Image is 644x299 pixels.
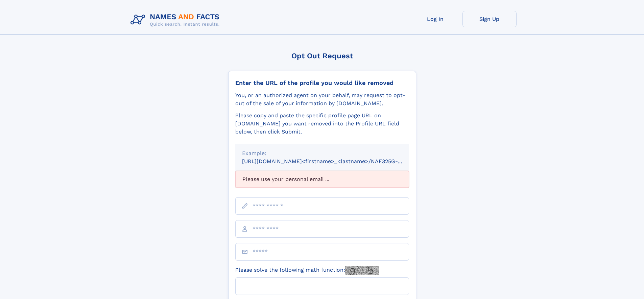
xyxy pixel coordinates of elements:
div: Example: [242,149,402,157]
a: Sign Up [462,11,517,27]
img: Logo Names and Facts [128,11,225,29]
div: You, or an authorized agent on your behalf, may request to opt-out of the sale of your informatio... [235,91,409,108]
div: Please copy and paste the specific profile page URL on [DOMAIN_NAME] you want removed into the Pr... [235,112,409,136]
label: Please solve the following math function: [235,266,379,275]
div: Enter the URL of the profile you would like removed [235,79,409,87]
a: Log In [408,11,462,27]
div: Please use your personal email ... [235,171,409,188]
small: [URL][DOMAIN_NAME]<firstname>_<lastname>/NAF325G-xxxxxxxx [242,158,422,165]
div: Opt Out Request [228,52,416,60]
